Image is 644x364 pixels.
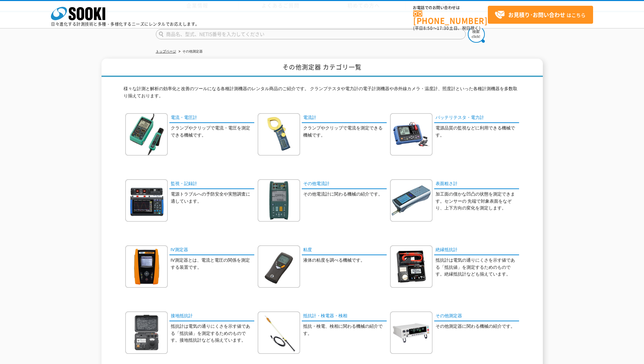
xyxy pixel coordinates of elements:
[125,245,168,288] img: IV測定器
[177,48,203,55] li: その他測定器
[169,113,254,123] a: 電流・電圧計
[169,179,254,189] a: 監視・記録計
[51,22,200,26] p: 日々進化する計測技術と多種・多様化するニーズにレンタルでお応えします。
[258,311,300,354] img: 抵抗計・検電器・検相
[302,113,387,123] a: 電流計
[390,311,433,354] img: その他測定器
[125,113,168,156] img: 電流・電圧計
[156,49,176,53] a: トップページ
[488,6,593,24] a: お見積り･お問い合わせはこちら
[303,191,387,198] p: その他電流計に関わる機械の紹介です。
[434,179,519,189] a: 表面粗さ計
[468,26,485,43] img: btn_search.png
[171,323,254,344] p: 抵抗計は電気の通りにくさを示す値である「抵抗値」を測定するためのものです。接地抵抗計なども揃えています。
[258,245,300,288] img: 粘度
[434,113,519,123] a: バッテリテスタ・電力計
[423,25,433,31] span: 8:50
[413,6,488,10] span: お電話でのお問い合わせは
[413,11,488,24] a: [PHONE_NUMBER]
[436,323,519,330] p: その他測定器に関わる機械の紹介です。
[171,125,254,139] p: クランプやクリップで電流・電圧を測定できる機械です。
[258,179,300,222] img: その他電流計
[124,85,521,103] p: 様々な計測と解析の効率化と改善のツールになる各種計測機器のレンタル商品のご紹介です。 クランプテスタや電力計の電子計測機器や赤外線カメラ・温度計、照度計といった各種計測機器を多数取り揃えております。
[302,179,387,189] a: その他電流計
[436,257,519,278] p: 抵抗計は電気の通りにくさを示す値である「抵抗値」を測定するためのものです。絶縁抵抗計なども揃えています。
[390,245,433,288] img: 絶縁抵抗計
[390,179,433,222] img: 表面粗さ計
[434,311,519,321] a: その他測定器
[303,323,387,337] p: 抵抗・検電、検相に関わる機械の紹介です。
[171,191,254,205] p: 電源トラブルへの予防安全や実態調査に適しています。
[302,311,387,321] a: 抵抗計・検電器・検相
[390,113,433,156] img: バッテリテスタ・電力計
[436,125,519,139] p: 電源品質の監視などに利用できる機械です。
[156,29,466,39] input: 商品名、型式、NETIS番号を入力してください
[302,245,387,255] a: 粘度
[508,11,565,19] strong: お見積り･お問い合わせ
[436,191,519,212] p: 加工面の僅かな凹凸の状態を測定できます。センサーの 先端で対象表面をなぞり、上下方向の変化を測定します。
[495,10,586,20] span: はこちら
[102,59,543,77] h1: その他測定器 カテゴリ一覧
[169,311,254,321] a: 接地抵抗計
[303,125,387,139] p: クランプやクリップで電流を測定できる機械です。
[125,311,168,354] img: 接地抵抗計
[258,113,300,156] img: 電流計
[169,245,254,255] a: IV測定器
[434,245,519,255] a: 絶縁抵抗計
[171,257,254,271] p: IV測定器とは、電流と電圧の関係を測定する装置です。
[413,25,480,31] span: (平日 ～ 土日、祝日除く)
[437,25,449,31] span: 17:30
[303,257,387,264] p: 液体の粘度を調べる機械です。
[125,179,168,222] img: 監視・記録計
